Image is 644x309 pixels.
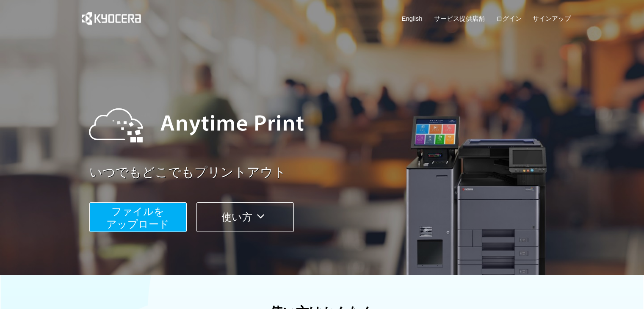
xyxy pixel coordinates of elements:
[496,14,522,23] a: ログイン
[106,206,169,230] span: ファイルを ​​アップロード
[402,14,423,23] a: English
[533,14,571,23] a: サインアップ
[196,202,294,232] button: 使い方
[89,202,187,232] button: ファイルを​​アップロード
[89,163,576,182] a: いつでもどこでもプリントアウト
[434,14,485,23] a: サービス提供店舗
